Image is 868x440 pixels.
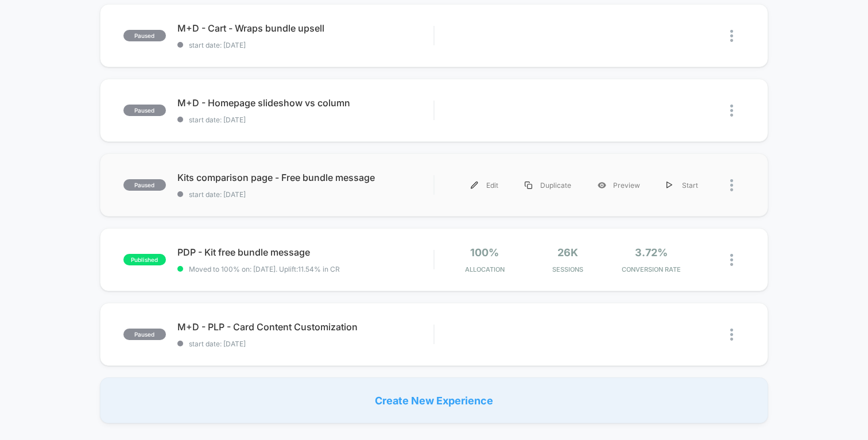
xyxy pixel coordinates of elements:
[123,179,166,191] span: paused
[613,265,690,273] span: CONVERSION RATE
[189,265,340,273] span: Moved to 100% on: [DATE] . Uplift: 11.54% in CR
[730,179,733,191] img: close
[635,246,668,258] span: 3.72%
[177,190,433,199] span: start date: [DATE]
[458,172,511,198] div: Edit
[653,172,711,198] div: Start
[557,246,578,258] span: 26k
[177,97,433,109] span: M+D - Homepage slideshow vs column
[730,30,733,42] img: close
[471,182,478,189] img: menu
[525,182,532,189] img: menu
[123,329,166,340] span: paused
[511,172,584,198] div: Duplicate
[123,105,166,116] span: paused
[177,246,433,258] span: PDP - Kit free bundle message
[177,22,433,34] span: M+D - Cart - Wraps bundle upsell
[177,172,433,183] span: Kits comparison page - Free bundle message
[177,321,433,333] span: M+D - PLP - Card Content Customization
[100,377,768,423] div: Create New Experience
[730,254,733,266] img: close
[123,30,166,41] span: paused
[177,339,433,348] span: start date: [DATE]
[730,105,733,117] img: close
[123,254,166,265] span: published
[529,265,607,273] span: Sessions
[177,115,433,124] span: start date: [DATE]
[730,329,733,341] img: close
[584,172,653,198] div: Preview
[177,41,433,49] span: start date: [DATE]
[465,265,505,273] span: Allocation
[470,246,499,258] span: 100%
[666,182,672,189] img: menu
